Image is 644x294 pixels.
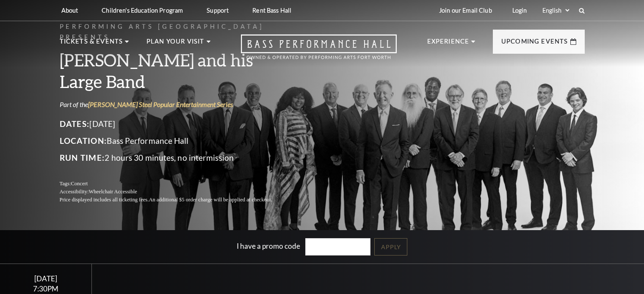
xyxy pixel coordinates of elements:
span: Dates: [60,119,90,129]
span: Run Time: [60,153,105,162]
p: Plan Your Visit [146,36,205,52]
p: Price displayed includes all ticketing fees. [60,196,293,204]
p: 2 hours 30 minutes, no intermission [60,151,293,165]
div: [DATE] [10,274,82,283]
select: Select: [541,6,571,14]
p: Experience [427,36,470,52]
p: Part of the [60,100,293,109]
p: Tags: [60,180,293,188]
span: Concert [71,181,88,187]
span: Wheelchair Accessible [88,189,137,195]
p: [DATE] [60,117,293,131]
h3: [PERSON_NAME] and his Large Band [60,49,293,92]
p: Children's Education Program [102,7,183,14]
span: Location: [60,136,107,146]
p: About [61,7,78,14]
span: An additional $5 order charge will be applied at checkout. [149,197,272,203]
p: Upcoming Events [501,36,568,52]
p: Accessibility: [60,188,293,196]
label: I have a promo code [237,242,300,250]
p: Bass Performance Hall [60,134,293,148]
p: Rent Bass Hall [252,7,291,14]
p: Support [207,7,229,14]
div: 7:30PM [10,285,82,292]
p: Tickets & Events [60,36,123,52]
a: [PERSON_NAME] Steel Popular Entertainment Series [88,100,233,108]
